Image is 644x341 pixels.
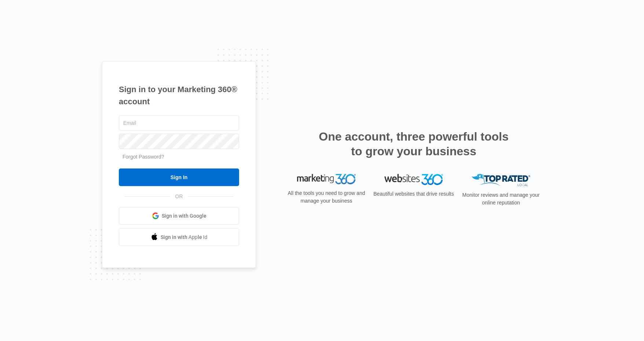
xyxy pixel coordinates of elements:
a: Sign in with Apple Id [119,228,239,246]
span: OR [170,193,188,200]
input: Sign In [119,168,239,186]
p: Monitor reviews and manage your online reputation [460,191,542,207]
p: Beautiful websites that drive results [373,190,455,198]
img: Top Rated Local [472,174,530,186]
span: Sign in with Google [162,212,206,220]
img: Websites 360 [384,174,443,185]
h1: Sign in to your Marketing 360® account [119,83,239,108]
a: Sign in with Google [119,207,239,225]
img: Marketing 360 [297,174,356,184]
p: All the tools you need to grow and manage your business [285,189,367,205]
input: Email [119,115,239,131]
span: Sign in with Apple Id [161,233,208,241]
h2: One account, three powerful tools to grow your business [316,129,511,159]
a: Forgot Password? [122,154,164,160]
